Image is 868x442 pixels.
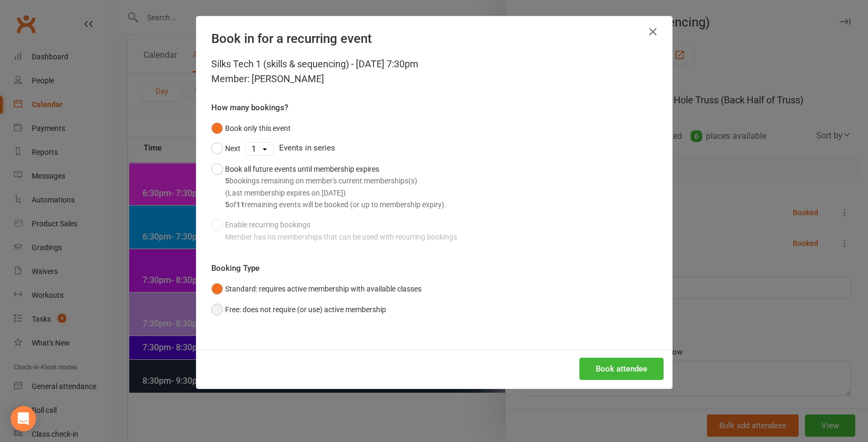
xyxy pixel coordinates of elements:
label: Booking Type [211,262,259,275]
h4: Book in for a recurring event [211,31,657,46]
strong: 11 [236,200,245,209]
div: Open Intercom Messenger [11,406,36,431]
div: bookings remaining on member's current memberships(s) (Last membership expires on [DATE]) of rema... [225,175,446,210]
div: Silks Tech 1 (skills & sequencing) - [DATE] 7:30pm Member: [PERSON_NAME] [211,57,657,86]
button: Book only this event [211,118,291,138]
strong: 5 [225,176,229,185]
button: Free: does not require (or use) active membership [211,299,386,320]
strong: 5 [225,200,229,209]
button: Next [211,138,240,158]
label: How many bookings? [211,101,288,114]
div: Events in series [211,138,657,158]
button: Close [645,23,661,40]
button: Standard: requires active membership with available classes [211,279,422,299]
div: Book all future events until membership expires [225,163,446,211]
button: Book all future events until membership expires5bookings remaining on member's current membership... [211,159,446,215]
button: Book attendee [579,358,664,380]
